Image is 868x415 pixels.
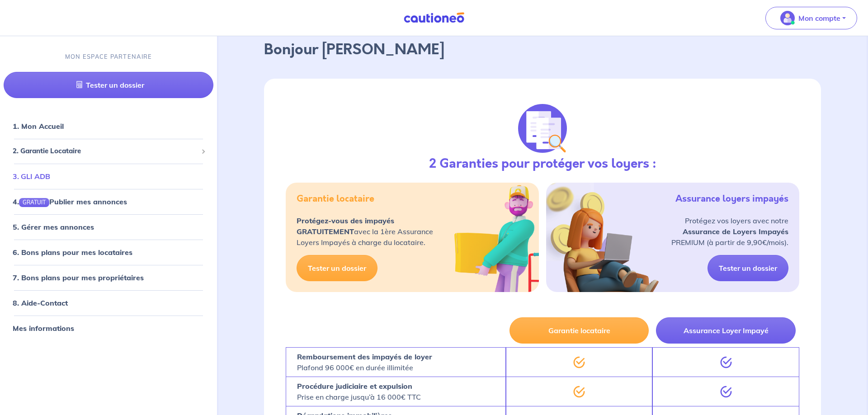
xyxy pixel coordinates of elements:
[13,197,127,206] a: 4.GRATUITPublier mes annonces
[4,243,213,261] div: 6. Bons plans pour mes locataires
[13,171,50,180] a: 3. GLI ADB
[297,382,412,391] strong: Procédure judiciaire et expulsion
[13,273,144,282] a: 7. Bons plans pour mes propriétaires
[675,193,788,204] h5: Assurance loyers impayés
[4,269,213,287] div: 7. Bons plans pour mes propriétaires
[4,167,213,185] div: 3. GLI ADB
[297,215,433,248] p: avec la 1ère Assurance Loyers Impayés à charge du locataire.
[656,317,796,344] button: Assurance Loyer Impayé
[4,192,213,210] div: 4.GRATUITPublier mes annonces
[400,12,468,24] img: Cautioneo
[765,7,857,29] button: illu_account_valid_menu.svgMon compte
[4,319,213,337] div: Mes informations
[798,13,840,24] p: Mon compte
[671,215,788,248] p: Protégez vos loyers avec notre PREMIUM (à partir de 9,90€/mois).
[297,193,374,204] h5: Garantie locataire
[4,218,213,236] div: 5. Gérer mes annonces
[780,11,795,25] img: illu_account_valid_menu.svg
[683,227,788,236] strong: Assurance de Loyers Impayés
[509,317,649,344] button: Garantie locataire
[297,216,394,236] strong: Protégez-vous des impayés GRATUITEMENT
[13,146,198,156] span: 2. Garantie Locataire
[518,104,567,153] img: justif-loupe
[4,142,213,160] div: 2. Garantie Locataire
[297,381,421,402] p: Prise en charge jusqu’à 16 000€ TTC
[4,72,213,98] a: Tester un dossier
[13,248,132,257] a: 6. Bons plans pour mes locataires
[13,324,74,333] a: Mes informations
[4,117,213,135] div: 1. Mon Accueil
[4,294,213,312] div: 8. Aide-Contact
[13,122,64,131] a: 1. Mon Accueil
[264,39,821,61] p: Bonjour [PERSON_NAME]
[65,52,152,61] p: MON ESPACE PARTENAIRE
[13,222,94,231] a: 5. Gérer mes annonces
[297,255,377,281] a: Tester un dossier
[297,352,432,361] strong: Remboursement des impayés de loyer
[708,255,788,281] a: Tester un dossier
[429,156,656,172] h3: 2 Garanties pour protéger vos loyers :
[297,351,432,373] p: Plafond 96 000€ en durée illimitée
[13,298,68,307] a: 8. Aide-Contact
